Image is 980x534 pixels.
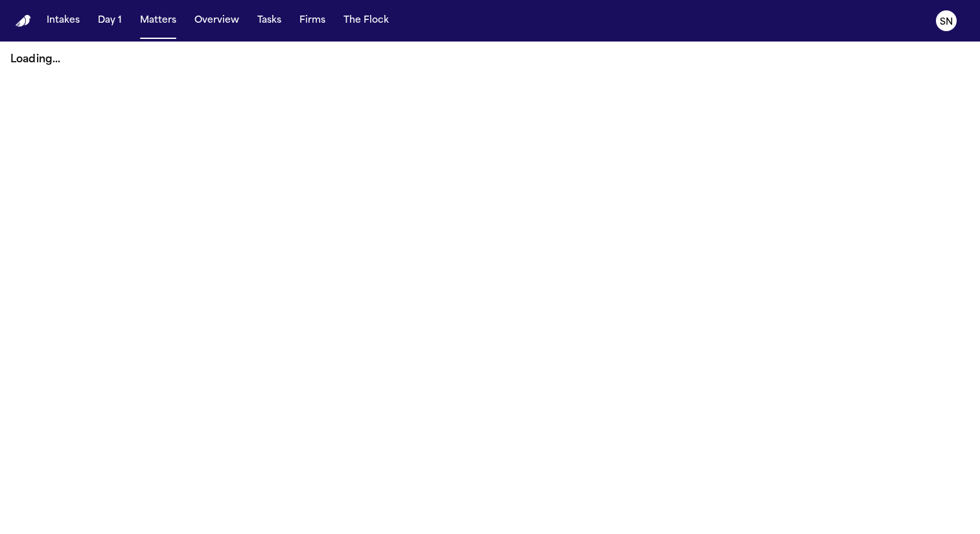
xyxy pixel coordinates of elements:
button: Tasks [252,9,286,32]
button: Firms [294,9,331,32]
a: Home [16,15,31,27]
button: Overview [189,9,244,32]
p: Loading... [10,52,970,67]
button: Intakes [41,9,85,32]
button: The Flock [338,9,394,32]
button: Day 1 [93,9,127,32]
text: SN [940,18,953,27]
img: Finch Logo [16,15,31,27]
button: Matters [135,9,181,32]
